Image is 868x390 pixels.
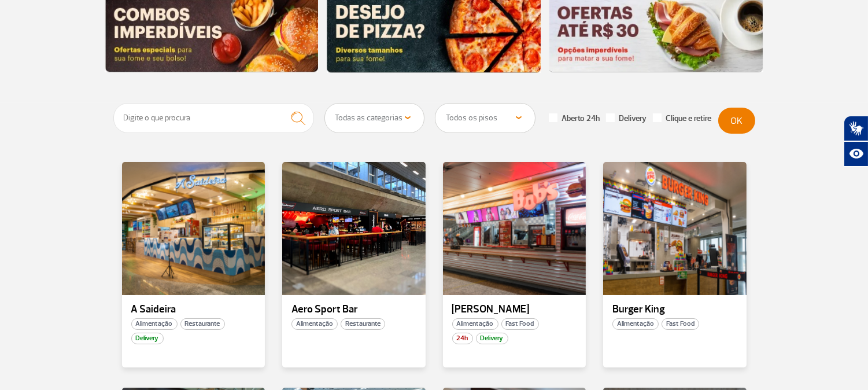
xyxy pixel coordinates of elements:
label: Delivery [606,113,647,124]
button: Abrir tradutor de língua de sinais. [844,116,868,141]
p: A Saideira [131,304,256,315]
span: Fast Food [662,318,699,330]
span: Alimentação [612,318,659,330]
button: OK [718,108,755,134]
span: Restaurante [341,318,385,330]
span: Alimentação [291,318,338,330]
p: Aero Sport Bar [291,304,416,315]
span: Delivery [131,333,164,344]
label: Aberto 24h [549,113,600,124]
input: Digite o que procura [113,103,315,133]
p: Burger King [612,304,737,315]
label: Clique e retire [653,113,712,124]
span: 24h [452,333,473,344]
span: Alimentação [131,318,178,330]
span: Fast Food [501,318,539,330]
span: Delivery [476,333,508,344]
p: [PERSON_NAME] [452,304,577,315]
span: Restaurante [180,318,225,330]
div: Plugin de acessibilidade da Hand Talk. [844,116,868,167]
button: Abrir recursos assistivos. [844,141,868,167]
span: Alimentação [452,318,498,330]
